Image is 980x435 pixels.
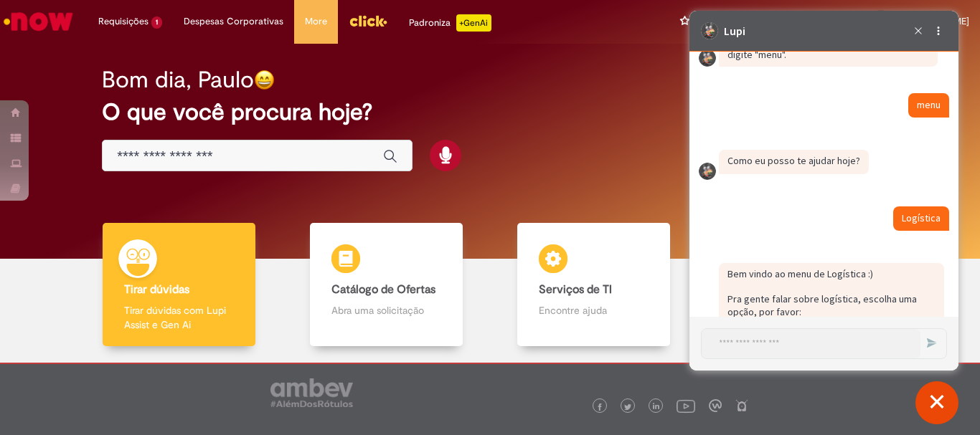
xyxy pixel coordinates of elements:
[102,67,254,92] h2: Bom dia, Paulo
[98,14,149,29] span: Requisições
[409,14,491,32] div: Padroniza
[349,10,387,32] img: click_logo_yellow_360x200.png
[456,14,491,32] p: +GenAi
[331,303,440,317] p: Abra uma solicitação
[539,303,648,317] p: Encontre ajuda
[184,14,283,29] span: Despesas Corporativas
[624,403,631,411] img: logo_footer_twitter.png
[915,381,958,424] button: Fechar conversa de suporte
[124,303,233,332] p: Tirar dúvidas com Lupi Assist e Gen Ai
[1,7,75,36] img: ServiceNow
[677,396,695,415] img: logo_footer_youtube.png
[490,223,697,347] a: Serviços de TI Encontre ajuda
[283,223,490,347] a: Catálogo de Ofertas Abra uma solicitação
[305,14,327,29] span: More
[151,16,162,29] span: 1
[653,403,660,411] img: logo_footer_linkedin.png
[689,11,958,371] iframe: Suporte do Bate-Papo
[270,378,353,407] img: logo_footer_ambev_rotulo_gray.png
[596,403,603,411] img: logo_footer_facebook.png
[102,100,878,125] h2: O que você procura hoje?
[124,282,189,297] b: Tirar dúvidas
[539,282,612,297] b: Serviços de TI
[75,223,283,347] a: Tirar dúvidas Tirar dúvidas com Lupi Assist e Gen Ai
[331,282,435,297] b: Catálogo de Ofertas
[254,70,275,90] img: happy-face.png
